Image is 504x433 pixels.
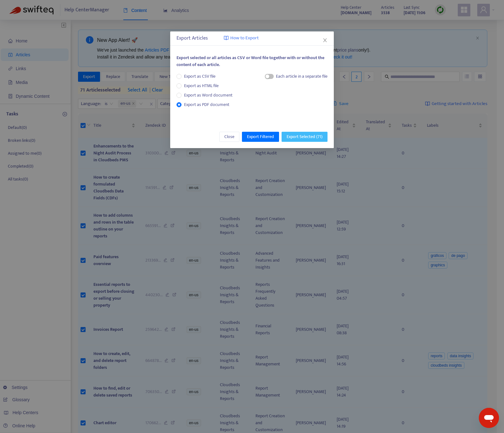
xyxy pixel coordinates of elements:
[182,92,235,99] span: Export as Word document
[276,73,328,80] div: Each article in a separate file
[242,132,279,142] button: Export Filtered
[176,35,328,42] div: Export Articles
[282,132,328,142] button: Export Selected (71)
[322,37,328,44] button: Close
[182,73,218,80] span: Export as CSV file
[219,132,239,142] button: Close
[224,36,229,41] img: image-link
[182,82,221,89] span: Export as HTML file
[230,35,259,42] span: How to Export
[184,101,229,108] span: Export as PDF document
[224,35,259,42] a: How to Export
[287,133,322,140] span: Export Selected ( 71 )
[247,133,274,140] span: Export Filtered
[176,54,324,68] span: Export selected or all articles as CSV or Word file together with or without the content of each ...
[479,408,499,428] iframe: Button to launch messaging window
[224,133,234,140] span: Close
[322,38,328,43] span: close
